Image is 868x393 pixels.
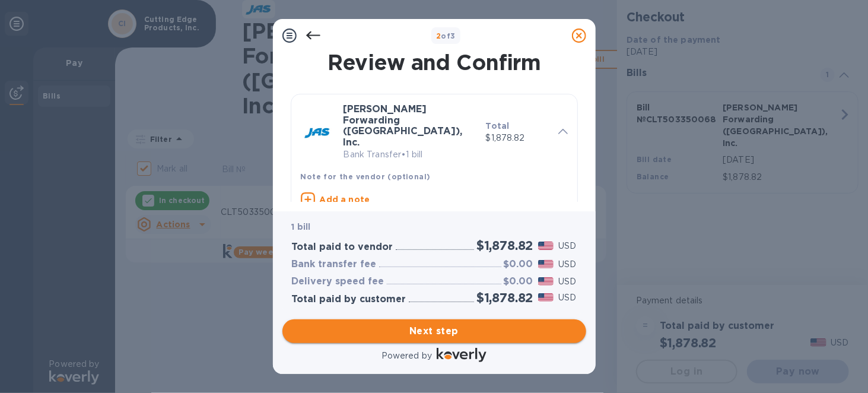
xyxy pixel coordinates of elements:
[292,222,311,232] b: 1 bill
[538,242,554,250] img: USD
[558,291,576,304] p: USD
[436,31,456,40] b: of 3
[292,242,393,253] h3: Total paid to vendor
[476,238,533,253] h2: $1,878.82
[344,103,463,148] b: [PERSON_NAME] Forwarding ([GEOGRAPHIC_DATA]), Inc.
[292,259,377,270] h3: Bank transfer fee
[486,132,549,144] p: $1,878.82
[436,31,441,40] span: 2
[538,293,554,302] img: USD
[288,50,580,75] h1: Review and Confirm
[292,294,406,305] h3: Total paid by customer
[538,260,554,268] img: USD
[292,324,577,338] span: Next step
[538,277,554,286] img: USD
[344,148,476,161] p: Bank Transfer • 1 bill
[504,276,533,287] h3: $0.00
[504,259,533,270] h3: $0.00
[282,319,586,343] button: Next step
[437,348,487,362] img: Logo
[558,240,576,252] p: USD
[292,276,384,287] h3: Delivery speed fee
[301,172,431,181] b: Note for the vendor (optional)
[558,275,576,288] p: USD
[320,195,370,204] u: Add a note
[381,350,432,362] p: Powered by
[486,121,510,131] b: Total
[558,258,576,271] p: USD
[476,290,533,305] h2: $1,878.82
[301,104,568,229] div: [PERSON_NAME] Forwarding ([GEOGRAPHIC_DATA]), Inc.Bank Transfer•1 billTotal$1,878.82Note for the ...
